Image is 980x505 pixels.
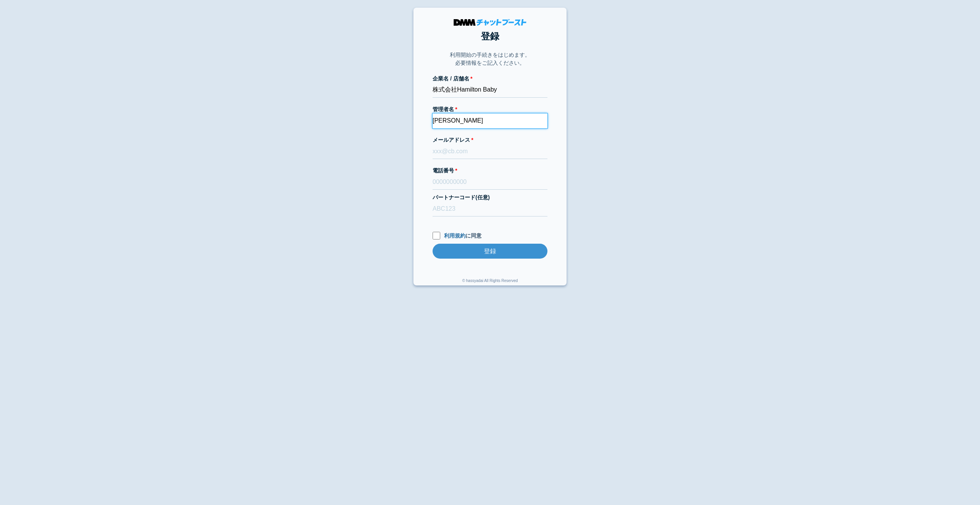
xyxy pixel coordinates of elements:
input: 0000000000 [433,175,547,190]
p: 利用開始の手続きをはじめます。 必要情報をご記入ください。 [450,51,530,67]
input: 会話 太郎 [433,113,547,128]
h1: 登録 [433,30,547,43]
input: xxx@cb.com [433,144,547,159]
input: 利用規約に同意 [433,232,440,239]
input: ABC123 [433,202,547,216]
div: © hassyadai All Rights Reserved [462,278,518,285]
label: 管理者名 [433,105,547,113]
input: 株式会社チャットブースト [433,83,547,98]
img: DMMチャットブースト [454,19,526,26]
label: 電話番号 [433,167,547,175]
label: に同意 [433,232,547,240]
label: メールアドレス [433,136,547,144]
input: 登録 [433,244,547,259]
label: 企業名 / 店舗名 [433,75,547,83]
label: パートナーコード(任意) [433,193,547,202]
a: 利用規約 [444,233,465,239]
